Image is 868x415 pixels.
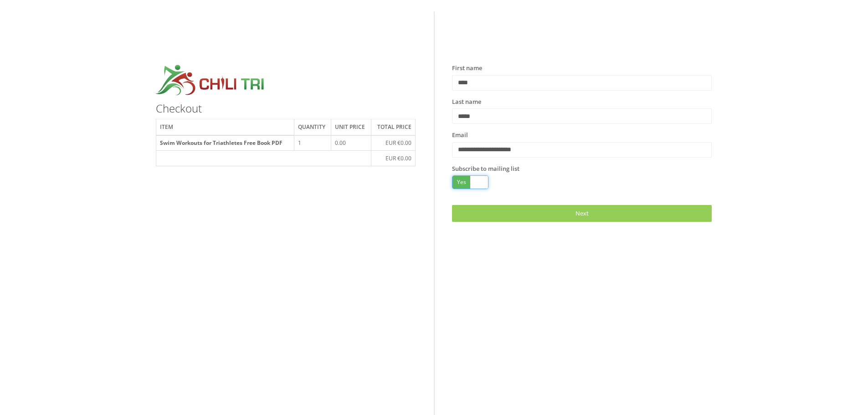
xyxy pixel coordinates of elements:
td: 0.00 [331,135,371,151]
th: Swim Workouts for Triathletes Free Book PDF [156,135,294,151]
a: Next [452,205,712,222]
th: Total price [371,119,416,135]
th: Item [156,119,294,135]
td: 1 [294,135,331,151]
th: Unit price [331,119,371,135]
img: croppedchilitri.jpg [156,64,264,98]
th: Quantity [294,119,331,135]
span: Yes [452,176,470,189]
h3: Checkout [156,102,416,114]
td: EUR €0.00 [371,151,416,166]
label: Email [452,131,468,140]
td: EUR €0.00 [371,135,416,151]
label: Last name [452,97,481,107]
label: Subscribe to mailing list [452,164,519,174]
label: First name [452,64,482,73]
